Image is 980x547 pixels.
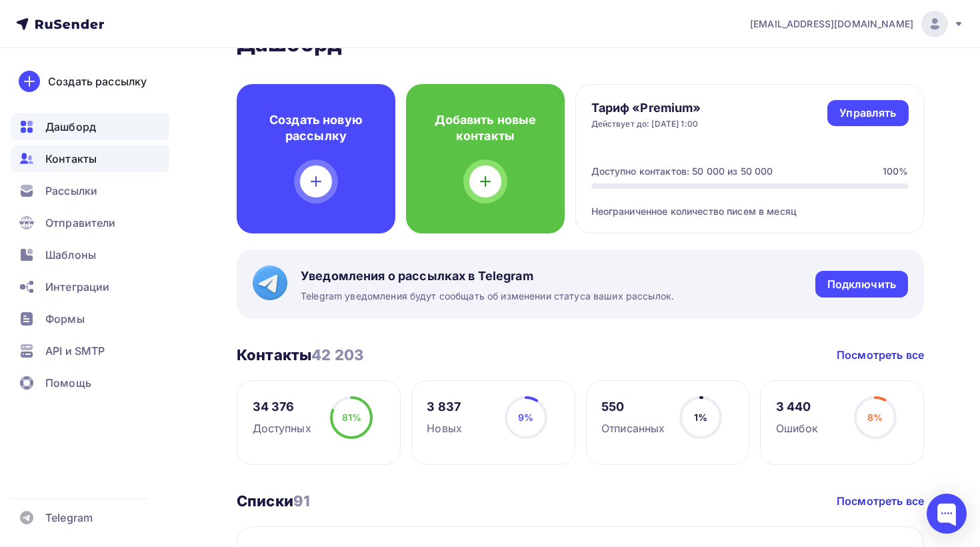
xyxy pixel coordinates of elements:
[45,343,105,359] span: API и SMTP
[45,183,97,199] span: Рассылки
[253,420,311,436] div: Доступных
[253,399,311,415] div: 34 376
[11,177,169,204] a: Рассылки
[293,492,310,510] span: 91
[342,412,361,423] span: 81%
[776,399,819,415] div: 3 440
[883,165,909,178] div: 100%
[750,11,964,37] a: [EMAIL_ADDRESS][DOMAIN_NAME]
[11,209,169,236] a: Отправители
[827,277,896,292] div: Подключить
[427,420,462,436] div: Новых
[258,112,374,144] h4: Создать новую рассылку
[776,420,819,436] div: Ошибок
[45,215,116,231] span: Отправители
[45,151,97,167] span: Контакты
[301,290,674,303] span: Telegram уведомления будут сообщать об изменении статуса ваших рассылок.
[867,412,883,423] span: 8%
[45,375,91,391] span: Помощь
[48,73,147,89] div: Создать рассылку
[591,165,773,178] div: Доступно контактов: 50 000 из 50 000
[601,399,665,415] div: 550
[837,347,924,363] a: Посмотреть все
[45,311,85,327] span: Формы
[591,100,701,116] h4: Тариф «Premium»
[11,306,169,332] a: Формы
[237,492,310,510] h3: Списки
[518,412,533,423] span: 9%
[311,346,363,364] span: 42 203
[427,399,462,415] div: 3 837
[301,268,674,284] span: Уведомления о рассылках в Telegram
[837,493,924,509] a: Посмотреть все
[591,189,909,218] div: Неограниченное количество писем в месяц
[45,247,96,263] span: Шаблоны
[45,510,93,526] span: Telegram
[45,119,96,135] span: Дашборд
[750,17,913,31] span: [EMAIL_ADDRESS][DOMAIN_NAME]
[839,105,896,121] div: Управлять
[11,113,169,140] a: Дашборд
[11,145,169,172] a: Контакты
[427,112,543,144] h4: Добавить новые контакты
[694,412,707,423] span: 1%
[237,346,363,364] h3: Контакты
[45,279,109,295] span: Интеграции
[591,119,701,129] div: Действует до: [DATE] 1:00
[11,241,169,268] a: Шаблоны
[601,420,665,436] div: Отписанных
